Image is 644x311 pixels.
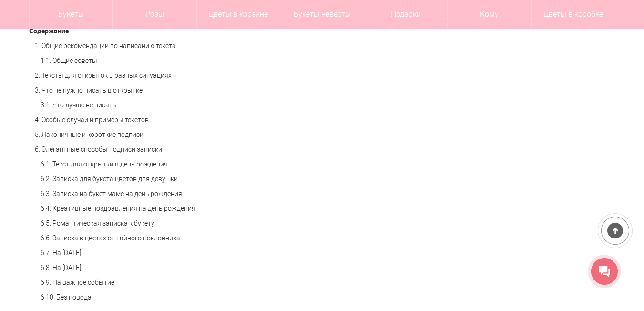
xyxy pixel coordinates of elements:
a: 6.10. Без повода [41,293,92,301]
a: 2. Тексты для открыток в разных ситуациях [35,72,172,79]
a: 6.8. На [DATE] [41,264,81,271]
a: 6.5. Романтическая записка к букету [41,219,154,227]
a: 6.3. Записка на букет маме на день рождения [41,190,182,197]
a: 6.6. Записка в цветах от тайного поклонника [41,234,180,242]
b: Содержание [29,26,69,35]
a: 6.1. Текст для открытки в день рождения [41,160,168,168]
a: 5. Лаконичные и короткие подписи [35,131,143,138]
a: 1. Общие рекомендации по написанию текста [35,42,176,50]
a: 6.7. На [DATE] [41,249,81,257]
a: 6. Элегантные способы подписи записки [35,145,162,153]
a: 6.9. На важное событие [41,279,114,286]
a: 3.1. Что лучше не писать [41,101,116,109]
a: 6.4. Креативные поздравления на день рождения [41,205,195,212]
a: 3. Что не нужно писать в открытке [35,86,143,94]
a: 1.1. Общие советы [41,57,97,64]
a: 6.2. Записка для букета цветов для девушки [41,175,178,183]
a: 4. Особые случаи и примеры текстов [35,116,149,124]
